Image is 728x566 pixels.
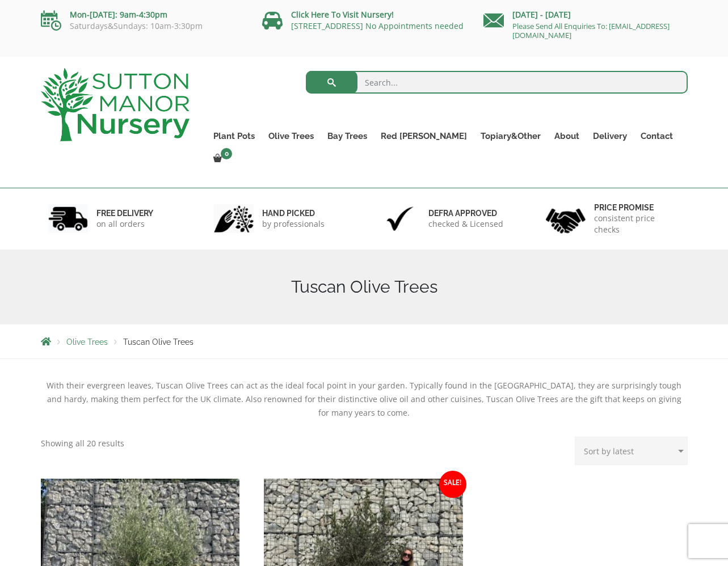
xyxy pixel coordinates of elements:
[262,218,325,230] p: by professionals
[483,8,688,22] p: [DATE] - [DATE]
[512,21,670,40] a: Please Send All Enquiries To: [EMAIL_ADDRESS][DOMAIN_NAME]
[207,128,262,144] a: Plant Pots
[41,337,688,346] nav: Breadcrumbs
[41,277,688,297] h1: Tuscan Olive Trees
[291,20,464,31] a: [STREET_ADDRESS] No Appointments needed
[374,128,474,144] a: Red [PERSON_NAME]
[66,337,108,347] a: Olive Trees
[41,68,190,141] img: logo
[380,204,420,233] img: 3.jpg
[48,204,88,233] img: 1.jpg
[439,471,466,498] span: Sale!
[262,128,321,144] a: Olive Trees
[634,128,680,144] a: Contact
[586,128,634,144] a: Delivery
[96,208,153,218] h6: FREE DELIVERY
[207,151,235,167] a: 0
[262,208,325,218] h6: hand picked
[428,218,503,230] p: checked & Licensed
[594,213,680,235] p: consistent price checks
[221,148,232,159] span: 0
[306,71,688,94] input: Search...
[548,128,586,144] a: About
[474,128,548,144] a: Topiary&Other
[575,437,688,465] select: Shop order
[96,218,153,230] p: on all orders
[291,9,394,20] a: Click Here To Visit Nursery!
[321,128,374,144] a: Bay Trees
[41,379,688,420] div: With their evergreen leaves, Tuscan Olive Trees can act as the ideal focal point in your garden. ...
[594,202,680,213] h6: Price promise
[41,437,124,450] p: Showing all 20 results
[214,204,254,233] img: 2.jpg
[123,337,193,347] span: Tuscan Olive Trees
[41,8,245,22] p: Mon-[DATE]: 9am-4:30pm
[428,208,503,218] h6: Defra approved
[41,22,245,31] p: Saturdays&Sundays: 10am-3:30pm
[546,201,586,236] img: 4.jpg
